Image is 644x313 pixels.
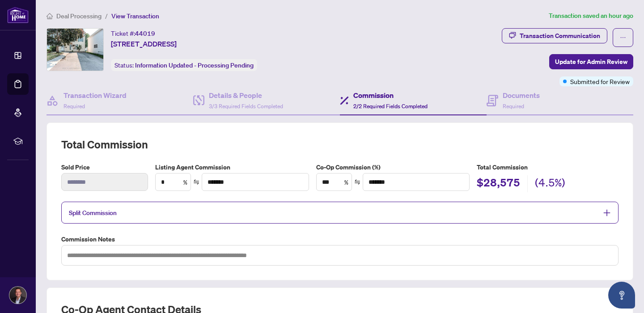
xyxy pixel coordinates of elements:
h5: Total Commission [477,162,619,172]
span: View Transaction [111,12,159,20]
h4: Documents [503,90,540,101]
span: 44019 [135,30,155,38]
span: swap [193,179,199,185]
button: Open asap [608,282,635,309]
div: Ticket #: [111,28,155,38]
span: Information Updated - Processing Pending [135,61,254,69]
span: home [47,13,53,19]
div: Split Commission [61,202,619,224]
label: Co-Op Commission (%) [316,162,470,172]
span: 2/2 Required Fields Completed [353,103,428,110]
button: Transaction Communication [502,28,607,43]
h2: (4.5%) [535,175,565,192]
li: / [105,11,108,21]
span: Update for Admin Review [555,55,627,69]
label: Sold Price [61,162,148,172]
span: swap [354,179,360,185]
label: Listing Agent Commission [155,162,309,172]
h4: Commission [353,90,428,101]
span: plus [603,209,611,217]
h4: Details & People [209,90,283,101]
span: Submitted for Review [570,76,630,86]
img: logo [7,7,29,23]
span: Required [503,103,524,110]
article: Transaction saved an hour ago [549,11,633,21]
h2: $28,575 [477,175,520,192]
img: IMG-W12270445_1.jpg [47,29,103,71]
span: Split Commission [69,209,117,217]
label: Commission Notes [61,234,619,244]
div: Status: [111,59,257,71]
div: Transaction Communication [520,29,600,43]
span: [STREET_ADDRESS] [111,38,177,49]
span: Deal Processing [56,12,102,20]
span: ellipsis [620,34,626,41]
h2: Total Commission [61,137,619,152]
button: Update for Admin Review [549,54,633,69]
img: Profile Icon [9,287,26,304]
h4: Transaction Wizard [64,90,127,101]
span: Required [64,103,85,110]
span: 3/3 Required Fields Completed [209,103,283,110]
